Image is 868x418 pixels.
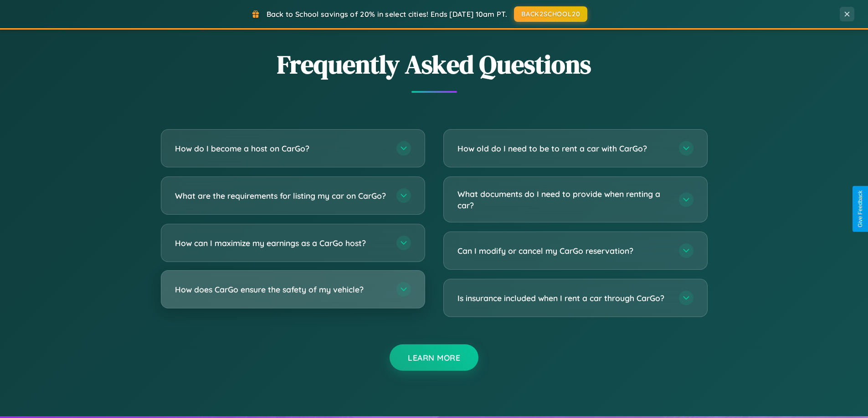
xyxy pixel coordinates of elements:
[161,47,708,82] h2: Frequently Asked Questions
[267,10,507,19] span: Back to School savings of 20% in select cities! Ends [DATE] 10am PT.
[457,143,670,154] h3: How old do I need to be to rent a car with CarGo?
[514,6,587,22] button: BACK2SCHOOL20
[457,188,670,211] h3: What documents do I need to provide when renting a car?
[175,237,387,249] h3: How can I maximize my earnings as a CarGo host?
[457,292,670,304] h3: Is insurance included when I rent a car through CarGo?
[857,191,863,227] div: Give Feedback
[175,143,387,154] h3: How do I become a host on CarGo?
[175,284,387,295] h3: How does CarGo ensure the safety of my vehicle?
[457,245,670,257] h3: Can I modify or cancel my CarGo reservation?
[390,344,478,371] button: Learn More
[175,190,387,201] h3: What are the requirements for listing my car on CarGo?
